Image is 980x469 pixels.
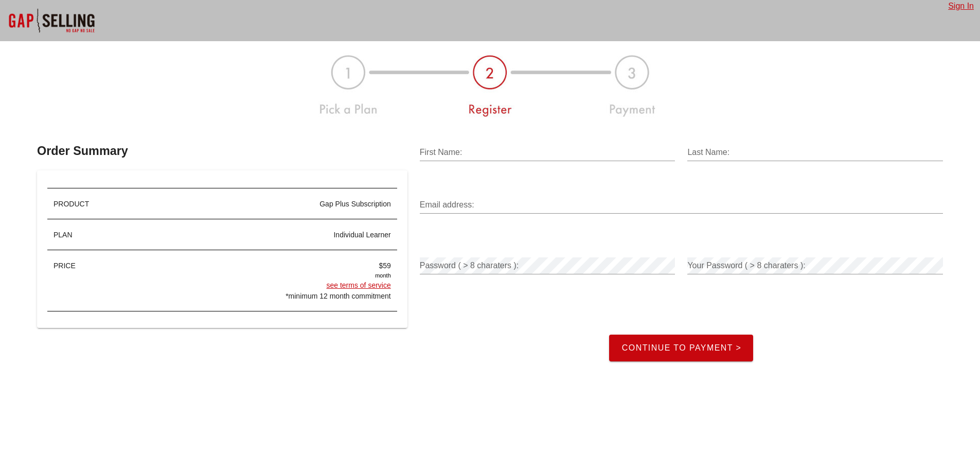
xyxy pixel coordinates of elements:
div: $59 [141,260,391,271]
div: *minimum 12 month commitment [141,291,391,302]
div: month [141,271,391,280]
div: PRICE [47,250,135,311]
img: plan-register-payment-123-2.jpg [378,47,670,121]
button: Continue to Payment > [609,335,753,361]
h3: Order Summary [37,142,407,160]
a: Sign In [948,2,974,10]
a: see terms of service [326,281,390,289]
span: Continue to Payment > [621,343,741,353]
div: PRODUCT [47,188,135,219]
div: PLAN [47,219,135,250]
img: plan-register-payment-123-2_1.jpg [310,47,378,121]
div: Gap Plus Subscription [141,199,391,210]
div: individual learner [141,230,391,240]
